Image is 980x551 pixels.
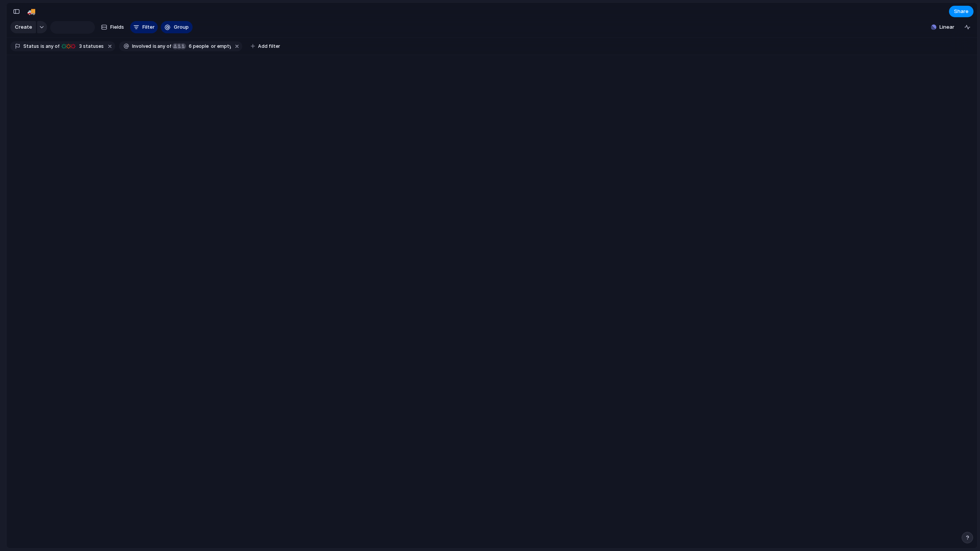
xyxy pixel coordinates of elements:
span: any of [157,43,171,50]
button: isany of [151,42,173,51]
button: 6 peopleor empty [172,42,232,51]
span: Share [954,8,969,15]
span: Filter [142,23,155,31]
button: Fields [98,21,127,33]
button: Group [161,21,193,33]
span: Involved [132,43,151,50]
span: is [41,43,44,50]
span: Create [15,23,32,31]
button: 3 statuses [60,42,105,51]
button: Create [10,21,36,33]
span: or empty [210,43,231,50]
span: Add filter [258,43,280,50]
button: Filter [130,21,158,33]
span: Linear [939,23,954,31]
span: Fields [110,23,124,31]
span: statuses [77,43,104,50]
span: Group [174,23,189,31]
button: Add filter [246,41,285,52]
span: is [153,43,157,50]
button: isany of [39,42,61,51]
button: 🚚 [25,5,38,18]
span: Status [23,43,39,50]
button: Linear [928,21,957,33]
span: people [186,43,209,50]
button: Share [949,6,973,17]
div: 🚚 [27,6,36,16]
span: 3 [77,43,83,49]
span: 6 [186,43,193,49]
span: any of [44,43,59,50]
